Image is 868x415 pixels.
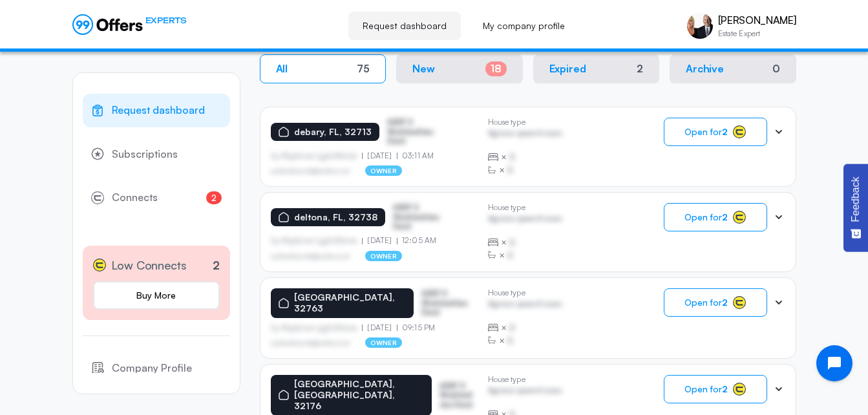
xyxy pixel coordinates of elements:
p: Agrwsv qwervf oiuns [488,214,562,226]
p: 09:15 PM [397,323,435,332]
button: Open for2 [664,288,767,317]
a: Subscriptions [83,138,230,171]
button: Feedback - Show survey [843,164,868,251]
strong: 2 [722,211,728,222]
p: Agrwsv qwervf oiuns [488,386,562,398]
span: B [509,151,515,164]
span: Feedback [850,176,862,222]
span: B [507,164,513,176]
button: All75 [260,54,386,83]
div: × [488,236,562,249]
strong: 2 [722,297,728,308]
p: Agrwsv qwervf oiuns [488,299,562,312]
p: Archive [686,63,724,75]
p: [DATE] [362,323,397,332]
span: Connects [112,189,158,206]
span: B [509,236,515,249]
span: Subscriptions [112,146,178,163]
p: ASDF S Sfasfdasfdas Dasd [387,118,452,145]
p: ASDF S Sfasfdasfdas Dasd [393,203,458,231]
span: 2 [206,191,222,204]
p: 12:05 AM [397,236,436,245]
div: × [488,249,562,262]
button: Open for2 [664,118,767,146]
p: asdfasdfasasfd@asdfasd.asf [271,167,350,175]
p: All [276,63,288,75]
span: Company Profile [112,360,192,377]
p: Agrwsv qwervf oiuns [488,129,562,141]
button: Open for2 [664,375,767,403]
p: by Afgdsrwe Ljgjkdfsbvas [271,323,363,332]
p: asdfasdfasasfd@asdfasd.asf [271,339,350,346]
span: Open for [684,297,728,308]
p: 03:11 AM [397,151,434,160]
p: New [412,63,435,75]
span: Open for [684,212,728,222]
p: ASDF S Sfasfdasfdas Dasd [421,289,477,317]
a: Request dashboard [83,94,230,127]
p: owner [365,337,402,348]
div: 0 [772,63,780,75]
p: by Afgdsrwe Ljgjkdfsbvas [271,236,363,245]
button: Open for2 [664,203,767,231]
p: [PERSON_NAME] [718,14,796,27]
p: 2 [213,257,220,274]
div: × [488,321,562,334]
p: [GEOGRAPHIC_DATA], [GEOGRAPHIC_DATA], 32176 [294,379,425,411]
span: Open for [684,127,728,137]
a: Company Profile [83,352,230,385]
strong: 2 [722,383,728,394]
p: debary, FL, 32713 [294,127,372,138]
p: House type [488,118,562,127]
span: Low Connects [111,256,187,275]
button: Expired2 [533,54,660,83]
p: owner [365,251,402,261]
p: deltona, FL, 32738 [294,212,377,223]
div: × [488,334,562,347]
div: 2 [637,63,643,75]
div: 75 [357,63,370,75]
span: Open for [684,384,728,394]
div: × [488,151,562,164]
p: House type [488,375,562,384]
span: B [507,249,513,262]
a: My company profile [469,12,579,40]
p: by Afgdsrwe Ljgjkdfsbvas [271,151,363,160]
a: EXPERTS [72,14,187,35]
p: owner [365,165,402,176]
button: New18 [396,54,523,83]
p: House type [488,203,562,212]
span: EXPERTS [145,14,187,27]
p: [DATE] [362,151,397,160]
p: Expired [549,63,586,75]
p: House type [488,288,562,297]
a: Buy More [93,281,220,310]
p: [DATE] [362,236,397,245]
p: asdfasdfasasfd@asdfasd.asf [271,252,350,260]
p: ASDF S Sfasfdasfdas Dasd [439,381,477,409]
button: Archive0 [670,54,796,83]
a: Connects2 [83,181,230,215]
img: Rick McBride [687,13,713,39]
span: B [507,334,513,347]
div: 18 [485,61,507,76]
div: × [488,164,562,176]
a: Request dashboard [348,12,461,40]
span: B [509,321,515,334]
strong: 2 [722,126,728,137]
p: Estate Expert [718,30,796,37]
p: [GEOGRAPHIC_DATA], 32763 [294,292,407,314]
span: Request dashboard [112,102,205,119]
